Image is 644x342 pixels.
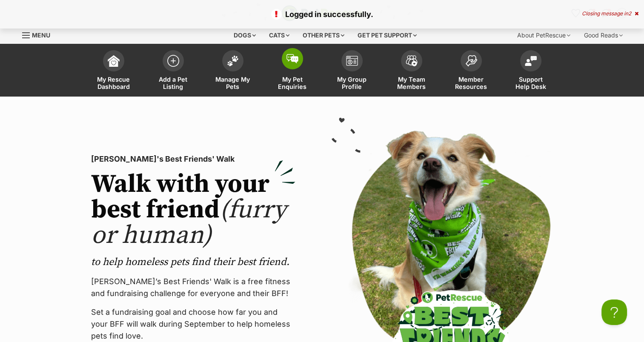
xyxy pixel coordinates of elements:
[214,76,252,90] span: Manage My Pets
[154,76,192,90] span: Add a Pet Listing
[91,276,295,299] p: [PERSON_NAME]’s Best Friends' Walk is a free fitness and fundraising challenge for everyone and t...
[143,46,203,97] a: Add a Pet Listing
[382,46,441,97] a: My Team Members
[227,55,239,66] img: manage-my-pets-icon-02211641906a0b7f246fdf0571729dbe1e7629f14944591b6c1af311fb30b64b.svg
[346,56,358,66] img: group-profile-icon-3fa3cf56718a62981997c0bc7e787c4b2cf8bcc04b72c1350f741eb67cf2f40e.svg
[601,299,627,325] iframe: Help Scout Beacon - Open
[578,27,629,44] div: Good Reads
[465,55,477,66] img: member-resources-icon-8e73f808a243e03378d46382f2149f9095a855e16c252ad45f914b54edf8863c.svg
[512,76,550,90] span: Support Help Desk
[452,76,490,90] span: Member Resources
[511,27,576,44] div: About PetRescue
[322,46,382,97] a: My Group Profile
[84,46,143,97] a: My Rescue Dashboard
[501,46,561,97] a: Support Help Desk
[32,31,50,39] span: Menu
[273,76,312,90] span: My Pet Enquiries
[333,76,371,90] span: My Group Profile
[91,172,295,248] h2: Walk with your best friend
[263,27,295,44] div: Cats
[406,55,418,66] img: team-members-icon-5396bd8760b3fe7c0b43da4ab00e1e3bb1a5d9ba89233759b79545d2d3fc5d0d.svg
[91,194,286,251] span: (furry or human)
[91,153,295,165] p: [PERSON_NAME]'s Best Friends' Walk
[228,27,262,44] div: Dogs
[286,54,298,63] img: pet-enquiries-icon-7e3ad2cf08bfb03b45e93fb7055b45f3efa6380592205ae92323e6603595dc1f.svg
[167,55,179,67] img: add-pet-listing-icon-0afa8454b4691262ce3f59096e99ab1cd57d4a30225e0717b998d2c9b9846f56.svg
[263,46,322,97] a: My Pet Enquiries
[108,55,120,67] img: dashboard-icon-eb2f2d2d3e046f16d808141f083e7271f6b2e854fb5c12c21221c1fb7104beca.svg
[441,46,501,97] a: Member Resources
[392,76,431,90] span: My Team Members
[525,56,537,66] img: help-desk-icon-fdf02630f3aa405de69fd3d07c3f3aa587a6932b1a1747fa1d2bba05be0121f9.svg
[94,76,133,90] span: My Rescue Dashboard
[22,27,56,42] a: Menu
[91,255,295,269] p: to help homeless pets find their best friend.
[297,27,350,44] div: Other pets
[352,27,423,44] div: Get pet support
[203,46,263,97] a: Manage My Pets
[91,306,295,342] p: Set a fundraising goal and choose how far you and your BFF will walk during September to help hom...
